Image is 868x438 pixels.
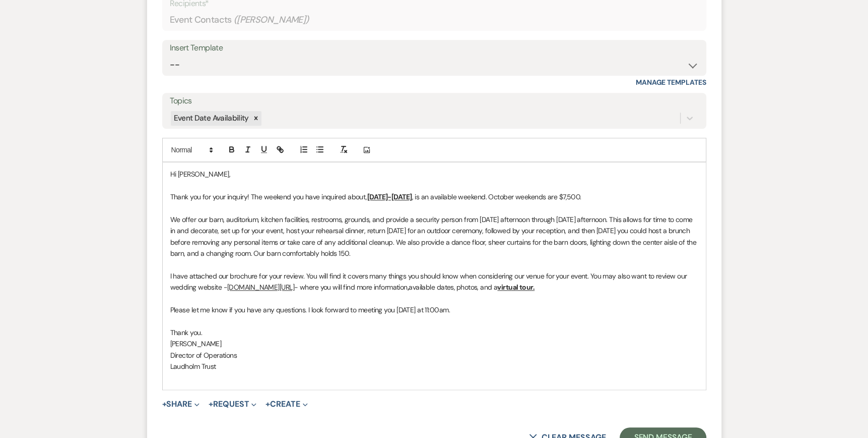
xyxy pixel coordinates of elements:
p: I have attached our brochure for your review. You will find it covers many things you should know... [170,270,698,293]
p: Hi [PERSON_NAME], [170,169,698,180]
p: Thank you. [170,327,698,338]
button: Share [162,400,200,408]
button: Request [209,400,256,408]
u: [DOMAIN_NAME][URL] [227,283,294,292]
u: [DATE]-[DATE] [367,192,412,201]
p: Please let me know if you have any questions. I look forward to meeting you [DATE] at 11:00am. [170,304,698,315]
span: ( [PERSON_NAME] ) [234,13,309,27]
a: Manage Templates [636,78,706,87]
strong: , [408,283,409,292]
div: Event Date Availability [171,111,250,126]
button: Create [265,400,307,408]
p: [PERSON_NAME] [170,338,698,349]
p: Laudholm Trust [170,361,698,372]
p: We offer our barn, auditorium, kitchen facilities, restrooms, grounds, and provide a security per... [170,214,698,259]
p: Director of Operations [170,350,698,361]
span: + [265,400,270,408]
span: + [162,400,167,408]
div: Event Contacts [170,10,699,30]
p: Thank you for your inquiry! The weekend you have inquired about, , is an available weekend. Octob... [170,191,698,202]
u: virtual tour. [497,283,535,292]
div: Insert Template [170,41,699,56]
span: + [209,400,213,408]
label: Topics [170,94,699,108]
